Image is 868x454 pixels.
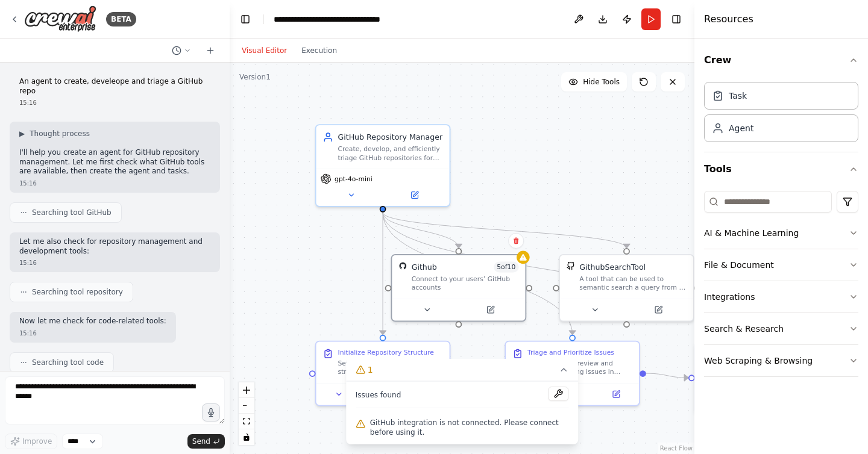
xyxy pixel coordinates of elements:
[579,262,646,273] div: GithubSearchTool
[356,390,401,400] span: Issues found
[315,341,451,406] div: Initialize Repository StructureSet up the foundational structure for {repository_name} by creatin...
[729,90,747,102] div: Task
[377,213,388,335] g: Edge from d7391cbc-324c-4f3c-8f14-f6a5f1911800 to 20f83ab2-efc2-4efb-bc3a-d82eb2fa8f12
[559,254,694,322] div: GithubSearchToolGithubSearchToolA tool that can be used to semantic search a query from a github ...
[704,152,858,186] button: Tools
[412,262,437,273] div: Github
[579,275,687,292] div: A tool that can be used to semantic search a query from a github repo's content. This is not the ...
[19,317,166,326] p: Now let me check for code-related tools:
[202,403,220,421] button: Click to speak your automation idea
[704,345,858,376] button: Web Scraping & Browsing
[704,12,753,26] h4: Resources
[239,382,254,445] div: React Flow controls
[32,208,112,217] span: Searching tool GitHub
[527,348,614,356] div: Triage and Prioritize Issues
[167,43,196,58] button: Switch to previous chat
[377,213,464,248] g: Edge from d7391cbc-324c-4f3c-8f14-f6a5f1911800 to eabba89a-63db-4fbf-94a1-401de8173bec
[704,281,858,313] button: Integrations
[583,77,620,87] span: Hide Tools
[32,287,123,297] span: Searching tool repository
[19,148,210,176] p: I'll help you create an agent for GitHub repository management. Let me first check what GitHub to...
[704,43,858,77] button: Crew
[704,217,858,249] button: AI & Machine Learning
[494,262,519,273] span: Number of enabled actions
[391,254,527,322] div: GitHubGithub5of10Connect to your users’ GitHub accounts
[187,434,225,449] button: Send
[19,179,210,188] div: 15:16
[239,398,254,414] button: zoom out
[315,124,451,207] div: GitHub Repository ManagerCreate, develop, and efficiently triage GitHub repositories for {reposit...
[30,129,90,138] span: Thought process
[729,122,753,134] div: Agent
[239,414,254,429] button: fit view
[19,98,210,107] div: 15:16
[24,5,96,33] img: Logo
[704,313,858,344] button: Search & Research
[527,359,632,376] div: Systematically review and triage all existing issues in {repository_name}. Search through current...
[398,262,407,270] img: GitHub
[335,175,373,183] span: gpt-4o-mini
[704,186,858,387] div: Tools
[704,77,858,152] div: Crew
[32,358,104,367] span: Searching tool code
[239,72,271,82] div: Version 1
[704,249,858,281] button: File & Document
[19,237,210,256] p: Let me also check for repository management and development tools:
[239,429,254,445] button: toggle interactivity
[508,233,524,249] button: Delete node
[346,359,579,381] button: 1
[338,132,442,143] div: GitHub Repository Manager
[460,303,521,317] button: Open in side panel
[660,445,693,452] a: React Flow attribution
[377,213,632,248] g: Edge from d7391cbc-324c-4f3c-8f14-f6a5f1911800 to 1aa35548-3b98-4e2d-91ff-933e91f52a61
[237,11,254,28] button: Hide left sidebar
[384,188,445,202] button: Open in side panel
[239,382,254,398] button: zoom in
[561,72,627,92] button: Hide Tools
[19,258,210,267] div: 15:16
[567,262,575,270] img: GithubSearchTool
[412,275,519,292] div: Connect to your users’ GitHub accounts
[22,437,52,446] span: Improve
[106,12,136,26] div: BETA
[646,368,688,383] g: Edge from fe2b9dea-4cbb-461b-bc8c-41b9afec1665 to 49605826-9ea5-47d0-bea5-e1defcd79f3b
[338,359,442,376] div: Set up the foundational structure for {repository_name} by creating initial issues for core devel...
[370,418,569,437] span: GitHub integration is not connected. Please connect before using it.
[19,129,90,138] button: ▶Thought process
[597,388,635,401] button: Open in side panel
[294,43,344,58] button: Execution
[19,129,25,138] span: ▶
[201,43,220,58] button: Start a new chat
[19,77,210,96] p: An agent to create, develeope and triage a GitHub repo
[668,11,685,28] button: Hide right sidebar
[5,434,57,449] button: Improve
[338,145,442,162] div: Create, develop, and efficiently triage GitHub repositories for {repository_name}. Manage issues,...
[627,303,689,317] button: Open in side panel
[192,437,210,446] span: Send
[19,329,166,338] div: 15:16
[338,348,434,356] div: Initialize Repository Structure
[234,43,294,58] button: Visual Editor
[368,364,373,376] span: 1
[505,341,640,406] div: Triage and Prioritize IssuesSystematically review and triage all existing issues in {repository_n...
[274,13,380,25] nav: breadcrumb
